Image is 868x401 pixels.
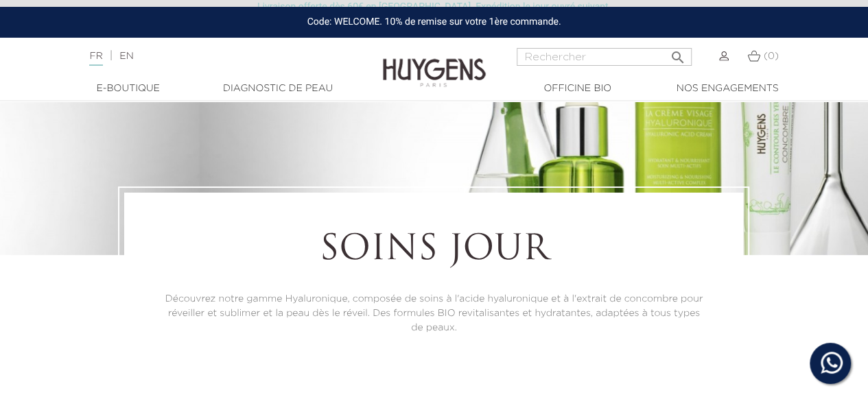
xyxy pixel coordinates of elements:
[60,82,197,96] a: E-Boutique
[666,44,690,62] button: 
[509,82,646,96] a: Officine Bio
[162,230,705,271] h1: Soins Jour
[82,48,351,64] div: |
[659,82,796,96] a: Nos engagements
[209,82,347,96] a: Diagnostic de peau
[670,45,686,62] i: 
[89,51,102,66] a: FR
[119,51,133,61] a: EN
[383,36,486,89] img: Huygens
[764,51,779,61] span: (0)
[517,48,692,66] input: Rechercher
[162,292,705,335] p: Découvrez notre gamme Hyaluronique, composée de soins à l'acide hyaluronique et à l'extrait de co...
